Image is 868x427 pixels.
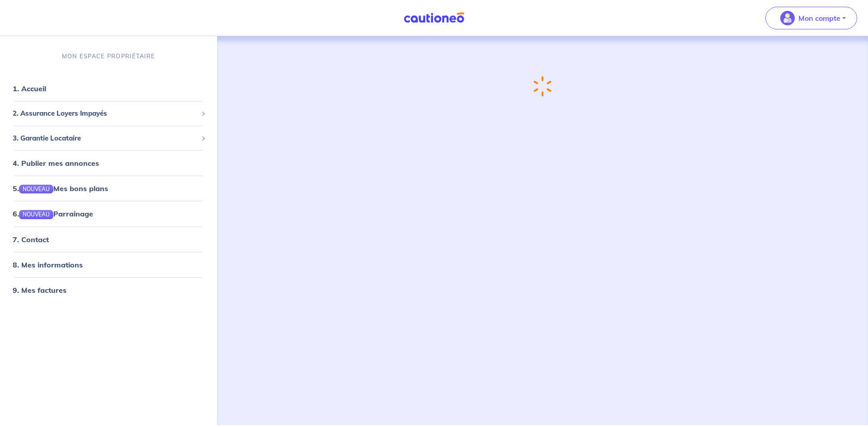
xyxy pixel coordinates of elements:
div: 6.NOUVEAUParrainage [4,205,213,223]
button: illu_account_valid_menu.svgMon compte [765,7,857,29]
p: MON ESPACE PROPRIÉTAIRE [62,52,155,61]
div: 9. Mes factures [4,281,213,299]
a: 9. Mes factures [13,285,66,294]
div: 1. Accueil [4,80,213,98]
div: 7. Contact [4,230,213,248]
span: 2. Assurance Loyers Impayés [13,108,198,119]
span: 3. Garantie Locataire [13,133,198,143]
div: 8. Mes informations [4,255,213,273]
img: Cautioneo [400,12,468,23]
a: 8. Mes informations [13,260,83,269]
div: 2. Assurance Loyers Impayés [4,105,213,122]
a: 7. Contact [13,235,49,244]
img: loading-spinner [533,76,552,97]
div: 3. Garantie Locataire [4,129,213,147]
a: 1. Accueil [13,84,46,93]
a: 4. Publier mes annonces [13,159,99,168]
img: illu_account_valid_menu.svg [780,11,795,25]
a: 6.NOUVEAUParrainage [13,209,93,218]
div: 5.NOUVEAUMes bons plans [4,179,213,197]
p: Mon compte [798,13,840,23]
div: 4. Publier mes annonces [4,154,213,172]
a: 5.NOUVEAUMes bons plans [13,184,108,193]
